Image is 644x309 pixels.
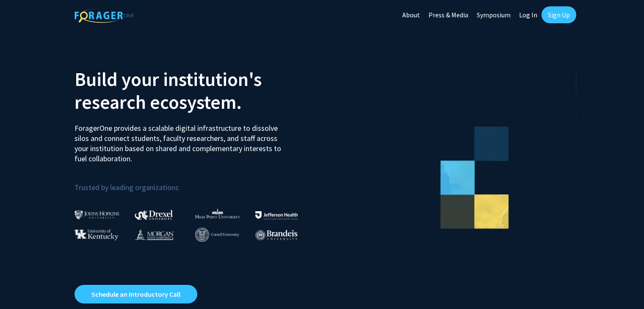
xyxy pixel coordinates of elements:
img: Brandeis University [255,230,298,240]
img: Thomas Jefferson University [255,211,298,219]
p: ForagerOne provides a scalable digital infrastructure to dissolve silos and connect students, fac... [75,117,287,164]
img: University of Kentucky [75,229,119,240]
img: Johns Hopkins University [75,210,119,219]
p: Trusted by leading organizations [75,171,316,194]
h2: Build your institution's research ecosystem. [75,68,316,113]
img: High Point University [195,208,240,218]
img: Cornell University [195,228,239,242]
img: Drexel University [135,210,173,220]
img: ForagerOne Logo [75,8,134,23]
a: Sign Up [542,6,576,23]
img: Morgan State University [135,229,174,240]
a: Opens in a new tab [75,285,197,303]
